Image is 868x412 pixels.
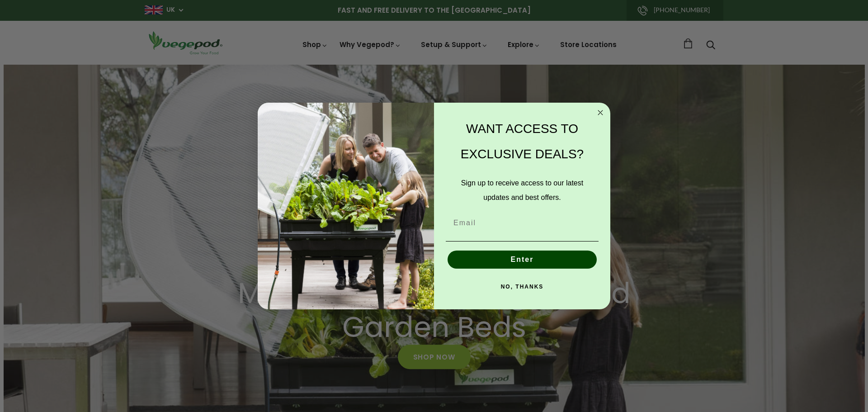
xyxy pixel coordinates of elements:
[446,214,599,232] input: Email
[446,278,599,296] button: NO, THANKS
[448,251,597,269] button: Enter
[595,107,606,118] button: Close dialog
[461,179,583,201] span: Sign up to receive access to our latest updates and best offers.
[461,122,584,161] span: WANT ACCESS TO EXCLUSIVE DEALS?
[258,103,434,309] img: e9d03583-1bb1-490f-ad29-36751b3212ff.jpeg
